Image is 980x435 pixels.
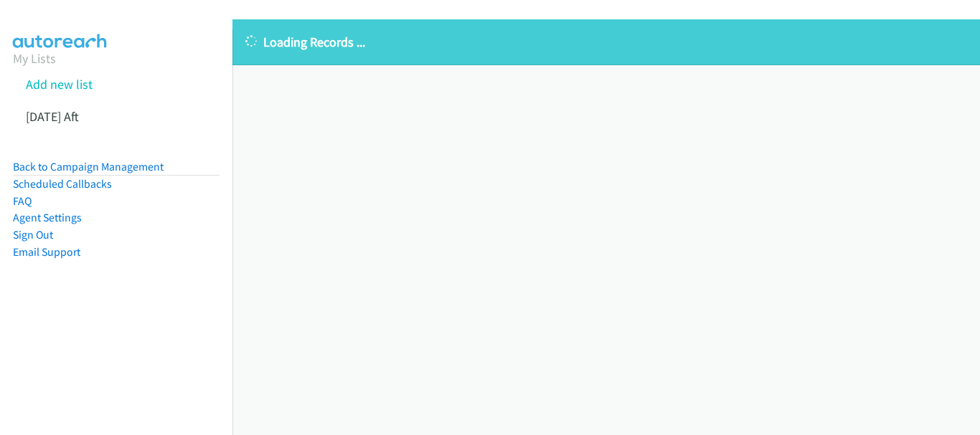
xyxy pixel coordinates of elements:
[13,160,164,173] a: Back to Campaign Management
[13,245,80,259] a: Email Support
[13,211,82,224] a: Agent Settings
[13,50,56,67] a: My Lists
[13,228,53,242] a: Sign Out
[13,194,32,208] a: FAQ
[26,108,79,125] a: [DATE] Aft
[245,32,967,52] p: Loading Records ...
[13,177,112,191] a: Scheduled Callbacks
[26,76,93,92] a: Add new list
